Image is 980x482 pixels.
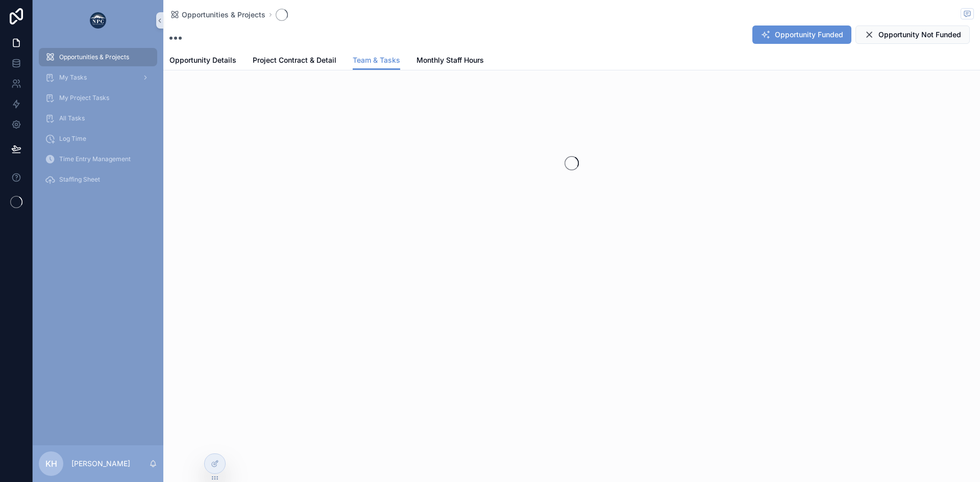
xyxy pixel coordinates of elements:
[182,10,265,20] span: Opportunities & Projects
[775,30,843,40] span: Opportunity Funded
[39,170,157,189] a: Staffing Sheet
[45,458,57,470] span: KH
[169,10,265,20] a: Opportunities & Projects
[59,73,87,82] span: My Tasks
[353,55,400,65] span: Team & Tasks
[90,12,106,29] img: App logo
[253,55,336,65] span: Project Contract & Detail
[752,26,851,44] button: Opportunity Funded
[59,175,100,184] span: Staffing Sheet
[59,53,129,61] span: Opportunities & Projects
[59,135,86,143] span: Log Time
[59,114,85,122] span: All Tasks
[71,459,130,469] p: [PERSON_NAME]
[169,55,236,65] span: Opportunity Details
[59,94,109,102] span: My Project Tasks
[39,150,157,168] a: Time Entry Management
[39,89,157,107] a: My Project Tasks
[39,130,157,148] a: Log Time
[33,41,163,202] div: scrollable content
[353,51,400,70] a: Team & Tasks
[39,48,157,66] a: Opportunities & Projects
[253,51,336,71] a: Project Contract & Detail
[39,109,157,128] a: All Tasks
[855,26,970,44] button: Opportunity Not Funded
[878,30,961,40] span: Opportunity Not Funded
[416,55,484,65] span: Monthly Staff Hours
[59,155,131,163] span: Time Entry Management
[39,68,157,87] a: My Tasks
[169,51,236,71] a: Opportunity Details
[416,51,484,71] a: Monthly Staff Hours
